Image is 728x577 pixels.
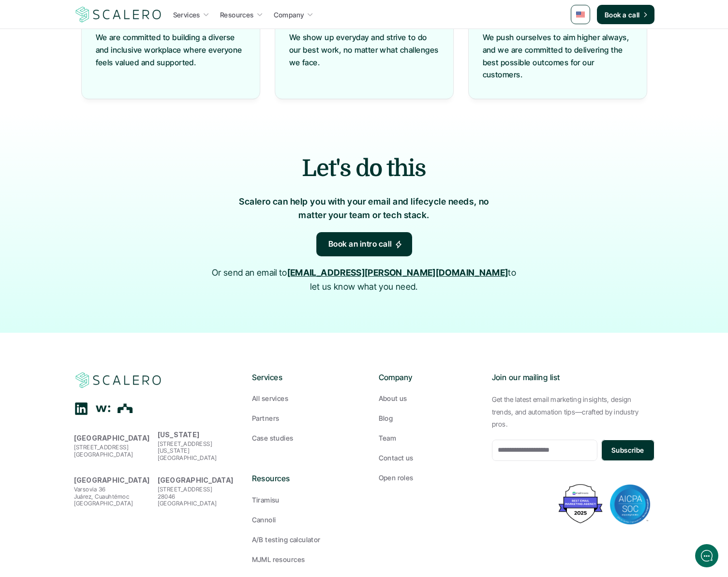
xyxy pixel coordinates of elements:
a: Case studies [252,433,350,443]
p: Resources [220,10,254,20]
strong: [GEOGRAPHIC_DATA] [74,434,150,442]
p: Blog [379,413,393,423]
span: We run on Gist [81,338,122,344]
a: Book an intro call [316,232,412,256]
p: Services [173,10,200,20]
p: [STREET_ADDRESS] [US_STATE][GEOGRAPHIC_DATA] [158,441,237,461]
p: MJML resources [252,554,305,564]
a: Partners [252,413,350,423]
p: Team [379,433,397,443]
p: All services [252,393,288,403]
span: New conversation [62,134,116,142]
p: Scalero can help you with your email and lifecycle needs, no matter your team or tech stack. [229,195,500,223]
button: New conversation [15,128,178,148]
p: Case studies [252,433,294,443]
a: Cannoli [252,515,350,525]
p: Company [379,371,476,384]
a: Scalero company logotype [74,6,163,23]
a: All services [252,393,350,403]
h1: Hi! Welcome to [GEOGRAPHIC_DATA]. [15,47,179,62]
img: Scalero company logotype [74,5,163,24]
p: Open roles [379,473,414,483]
button: Subscribe [601,440,654,461]
p: We are committed to building a diverse and inclusive workplace where everyone feels valued and su... [96,31,246,69]
a: Contact us [379,453,476,463]
h2: Let us know if we can help with lifecycle marketing. [15,64,179,111]
a: Scalero company logotype [74,371,163,389]
strong: [GEOGRAPHIC_DATA] [158,476,234,484]
p: Get the latest email marketing insights, design trends, and automation tips—crafted by industry p... [492,393,654,430]
p: Book a call [605,10,640,20]
p: Cannoli [252,515,276,525]
strong: [GEOGRAPHIC_DATA] [74,476,150,484]
p: [STREET_ADDRESS] 28046 [GEOGRAPHIC_DATA] [158,486,237,507]
p: Partners [252,413,279,423]
a: [EMAIL_ADDRESS][PERSON_NAME][DOMAIN_NAME] [287,267,508,278]
p: [STREET_ADDRESS] [GEOGRAPHIC_DATA] [74,444,153,458]
a: A/B testing calculator [252,534,350,545]
iframe: gist-messenger-bubble-iframe [695,544,718,567]
a: Team [379,433,476,443]
p: We push ourselves to aim higher always, and we are committed to delivering the best possible outc... [483,31,633,81]
img: Scalero company logotype [74,371,163,389]
p: Varsovia 36 Juárez, Cuauhtémoc [GEOGRAPHIC_DATA] [74,486,153,507]
p: Subscribe [611,445,644,455]
p: Company [274,10,304,20]
a: MJML resources [252,554,350,564]
p: Resources [252,473,350,485]
strong: [US_STATE] [158,430,200,439]
p: Join our mailing list [492,371,654,384]
p: About us [379,393,407,403]
p: Or send an email to to let us know what you need. [207,266,521,294]
p: We show up everyday and strive to do our best work, no matter what challenges we face. [289,31,439,69]
a: Book a call [597,5,654,24]
a: Tiramisu [252,495,350,505]
img: Best Email Marketing Agency 2025 - Recognized by Mailmodo [556,482,605,526]
p: Services [252,371,350,384]
p: A/B testing calculator [252,534,321,545]
a: About us [379,393,476,403]
p: Book an intro call [328,238,392,251]
a: Open roles [379,473,476,483]
p: Contact us [379,453,414,463]
a: Blog [379,413,476,423]
p: Tiramisu [252,495,280,505]
h2: Let's do this [113,152,616,185]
